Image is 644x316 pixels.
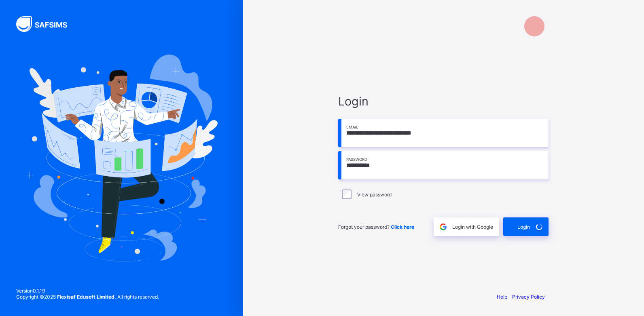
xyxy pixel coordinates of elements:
[16,288,159,294] span: Version 0.1.19
[439,222,448,232] img: google.396cfc9801f0270233282035f929180a.svg
[16,294,159,300] span: Copyright © 2025 All rights reserved.
[57,294,116,300] strong: Flexisaf Edusoft Limited.
[497,294,507,300] a: Help
[357,192,392,198] label: View password
[25,55,218,261] img: Hero Image
[517,224,530,230] span: Login
[391,224,414,230] a: Click here
[338,224,414,230] span: Forgot your password?
[16,16,77,32] img: SAFSIMS Logo
[338,94,549,108] span: Login
[452,224,493,230] span: Login with Google
[512,294,545,300] a: Privacy Policy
